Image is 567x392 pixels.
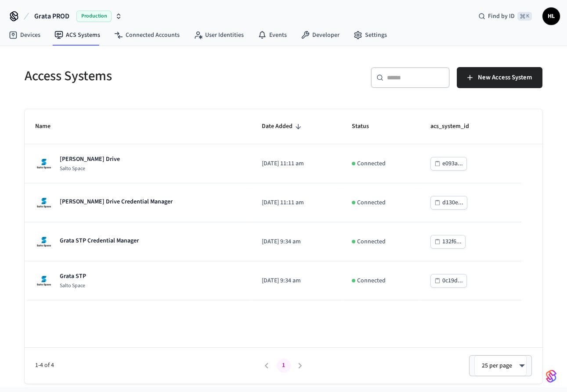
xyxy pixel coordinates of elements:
img: SeamLogoGradient.69752ec5.svg [546,369,556,383]
p: Connected [357,198,386,207]
div: e093a... [442,158,463,169]
span: Status [352,120,380,133]
button: 0c19d... [430,274,467,288]
p: Grata STP [60,272,86,281]
a: Events [251,27,294,43]
div: Find by ID⌘ K [471,8,539,24]
p: [PERSON_NAME] Drive Credential Manager [60,197,173,206]
a: Devices [2,27,47,43]
span: Find by ID [488,12,515,21]
div: 25 per page [474,355,527,376]
p: [DATE] 11:11 am [262,198,331,207]
div: 132f6... [442,236,462,247]
p: [DATE] 11:11 am [262,159,331,168]
span: 1-4 of 4 [35,361,259,370]
span: Grata PROD [34,11,69,21]
p: [DATE] 9:34 am [262,237,331,246]
a: Settings [347,27,394,43]
button: 132f6... [430,235,466,249]
button: HL [542,7,560,25]
img: Salto Space Logo [35,194,53,211]
a: ACS Systems [47,27,107,43]
span: Production [76,11,112,22]
span: Name [35,120,62,133]
p: Salto Space [60,282,86,289]
nav: pagination navigation [259,359,309,373]
p: [PERSON_NAME] Drive [60,155,120,164]
button: d130e... [430,196,467,210]
img: Salto Space Logo [35,155,53,172]
span: New Access System [478,72,532,83]
a: User Identities [187,27,251,43]
span: Date Added [262,120,304,133]
p: Connected [357,237,386,246]
button: New Access System [457,67,542,88]
button: e093a... [430,157,467,171]
p: Grata STP Credential Manager [60,236,139,245]
a: Developer [294,27,347,43]
p: Salto Space [60,165,120,172]
p: Connected [357,159,386,168]
img: Salto Space Logo [35,272,53,289]
div: d130e... [442,197,463,208]
img: Salto Space Logo [35,233,53,250]
span: HL [543,8,559,24]
div: 0c19d... [442,275,463,286]
table: sticky table [25,109,542,300]
h5: Access Systems [25,67,278,85]
button: page 1 [277,359,291,373]
span: acs_system_id [430,120,480,133]
span: ⌘ K [517,12,532,21]
p: [DATE] 9:34 am [262,276,331,285]
p: Connected [357,276,386,285]
a: Connected Accounts [107,27,187,43]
